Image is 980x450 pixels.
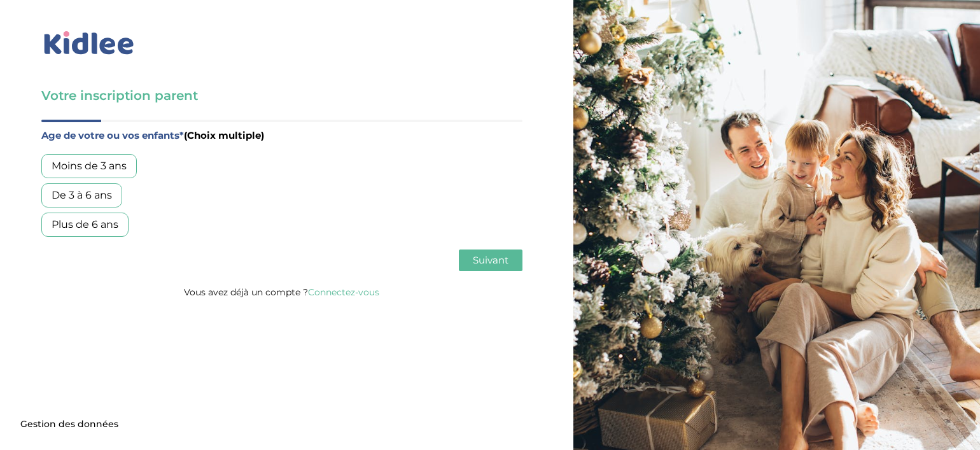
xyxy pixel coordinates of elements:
button: Précédent [41,250,101,271]
div: De 3 à 6 ans [41,183,122,207]
div: Plus de 6 ans [41,213,129,237]
img: logo_kidlee_bleu [41,29,137,58]
h3: Votre inscription parent [41,87,522,104]
div: Moins de 3 ans [41,154,137,178]
label: Age de votre ou vos enfants* [41,127,522,144]
span: Suivant [473,254,508,266]
span: Gestion des données [20,419,118,430]
button: Gestion des données [13,411,126,438]
span: (Choix multiple) [184,129,264,141]
button: Suivant [459,250,522,271]
p: Vous avez déjà un compte ? [41,284,522,300]
a: Connectez-vous [308,286,379,298]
